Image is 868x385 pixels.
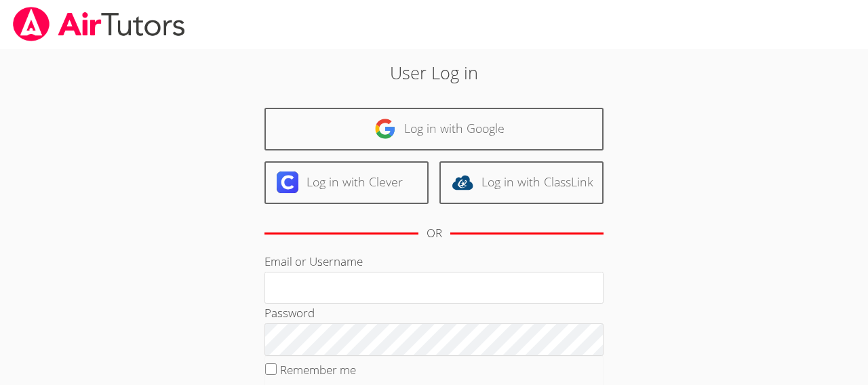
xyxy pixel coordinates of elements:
[427,224,442,243] div: OR
[439,161,604,204] a: Log in with ClassLink
[264,305,315,321] label: Password
[277,171,298,193] img: clever-logo-6eab21bc6e7a338710f1a6ff85c0baf02591cd810cc4098c63d3a4b26e2feb20.svg
[199,60,668,85] h2: User Log in
[264,108,604,150] a: Log in with Google
[374,118,396,140] img: google-logo-50288ca7cdecda66e5e0955fdab243c47b7ad437acaf1139b6f446037453330a.svg
[280,362,356,378] label: Remember me
[264,254,363,269] label: Email or Username
[12,7,186,41] img: airtutors_banner-c4298cdbf04f3fff15de1276eac7730deb9818008684d7c2e4769d2f7ddbe033.png
[264,161,429,204] a: Log in with Clever
[452,171,473,193] img: classlink-logo-d6bb404cc1216ec64c9a2012d9dc4662098be43eaf13dc465df04b49fa7ab582.svg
